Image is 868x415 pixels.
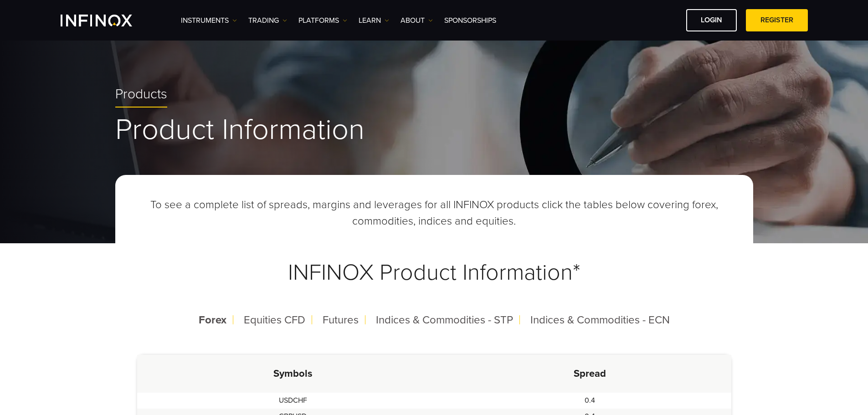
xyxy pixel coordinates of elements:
h3: INFINOX Product Information* [137,237,731,308]
th: Spread [449,355,731,393]
span: Indices & Commodities - STP [376,313,513,327]
span: Futures [323,313,359,327]
a: PLATFORMS [298,15,347,26]
td: 0.4 [449,393,731,409]
span: Equities CFD [244,313,305,327]
a: Instruments [181,15,237,26]
a: Learn [359,15,389,26]
a: REGISTER [746,9,808,31]
a: ABOUT [401,15,433,26]
a: TRADING [248,15,287,26]
td: USDCHF [137,393,449,409]
a: SPONSORSHIPS [444,15,496,26]
th: Symbols [137,355,449,393]
span: Products [115,86,167,103]
span: Indices & Commodities - ECN [530,313,670,327]
a: INFINOX Logo [61,15,154,26]
p: To see a complete list of spreads, margins and leverages for all INFINOX products click the table... [137,197,731,230]
span: Forex [199,313,226,327]
h1: Product Information [115,114,753,145]
a: LOGIN [686,9,737,31]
